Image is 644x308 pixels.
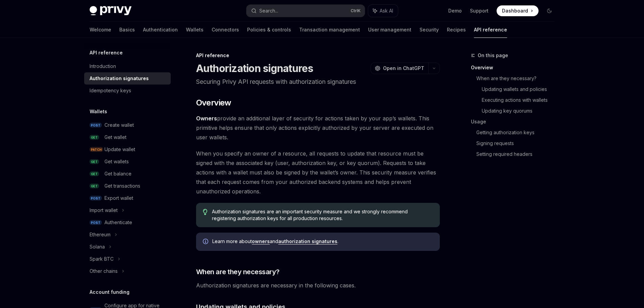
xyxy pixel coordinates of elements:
a: Usage [471,116,560,127]
a: POSTCreate wallet [84,119,171,131]
span: Ask AI [380,7,393,14]
div: Solana [90,243,105,251]
span: GET [90,135,99,140]
a: Signing requests [476,138,560,149]
h1: Authorization signatures [196,62,313,74]
span: On this page [478,51,508,60]
div: Get balance [104,170,132,178]
a: When are they necessary? [476,73,560,84]
a: API reference [474,22,507,38]
button: Open in ChatGPT [371,63,428,74]
a: Policies & controls [247,22,291,38]
div: Idempotency keys [90,87,131,95]
span: Ctrl K [351,8,361,14]
a: Basics [119,22,135,38]
a: Connectors [212,22,239,38]
div: Search... [259,7,278,15]
span: Authorization signatures are an important security measure and we strongly recommend registering ... [212,208,433,222]
a: Setting required headers [476,149,560,160]
a: Executing actions with wallets [482,95,560,105]
a: User management [368,22,411,38]
a: POSTAuthenticate [84,216,171,229]
span: POST [90,123,102,128]
button: Toggle dark mode [544,5,555,16]
div: Get transactions [104,182,140,190]
a: Idempotency keys [84,85,171,97]
h5: Wallets [90,108,107,116]
svg: Tip [203,209,208,215]
a: GETGet wallet [84,131,171,143]
span: When you specify an owner of a resource, all requests to update that resource must be signed with... [196,149,440,196]
span: POST [90,220,102,225]
a: Welcome [90,22,111,38]
div: Authorization signatures [90,74,149,82]
a: Updating key quorums [482,105,560,116]
a: Getting authorization keys [476,127,560,138]
div: Get wallet [104,133,126,141]
div: Introduction [90,62,116,70]
a: GETGet transactions [84,180,171,192]
span: GET [90,171,99,176]
div: Other chains [90,267,118,275]
div: Update wallet [104,145,135,153]
a: Security [420,22,439,38]
div: API reference [196,52,440,59]
a: Authorization signatures [84,72,171,85]
a: Recipes [447,22,466,38]
a: Dashboard [497,5,539,16]
button: Ask AI [368,5,398,17]
div: Authenticate [104,218,132,227]
a: Authentication [143,22,178,38]
span: Dashboard [502,7,528,14]
img: dark logo [90,6,132,16]
a: Demo [448,7,462,14]
div: Create wallet [104,121,134,129]
a: Support [470,7,488,14]
a: Overview [471,62,560,73]
div: Ethereum [90,231,111,239]
span: When are they necessary? [196,267,280,277]
span: PATCH [90,147,103,152]
a: Owners [196,115,217,122]
a: Transaction management [299,22,360,38]
a: owners [252,238,270,244]
h5: Account funding [90,288,129,296]
span: POST [90,196,102,201]
a: Introduction [84,60,171,72]
a: Wallets [186,22,204,38]
button: Search...CtrlK [246,5,365,17]
div: Get wallets [104,158,129,166]
span: Open in ChatGPT [383,65,424,72]
div: Spark BTC [90,255,114,263]
a: Updating wallets and policies [482,84,560,95]
svg: Info [203,239,210,245]
span: GET [90,184,99,189]
a: GETGet balance [84,168,171,180]
span: GET [90,159,99,164]
a: GETGet wallets [84,156,171,168]
span: Authorization signatures are necessary in the following cases. [196,281,440,290]
a: authorization signatures [278,238,337,244]
p: Securing Privy API requests with authorization signatures [196,77,440,87]
a: POSTExport wallet [84,192,171,204]
span: Overview [196,97,231,108]
div: Export wallet [104,194,133,202]
div: Import wallet [90,206,118,214]
span: Learn more about and . [212,238,433,245]
h5: API reference [90,49,123,57]
span: provide an additional layer of security for actions taken by your app’s wallets. This primitive h... [196,114,440,142]
a: PATCHUpdate wallet [84,143,171,156]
